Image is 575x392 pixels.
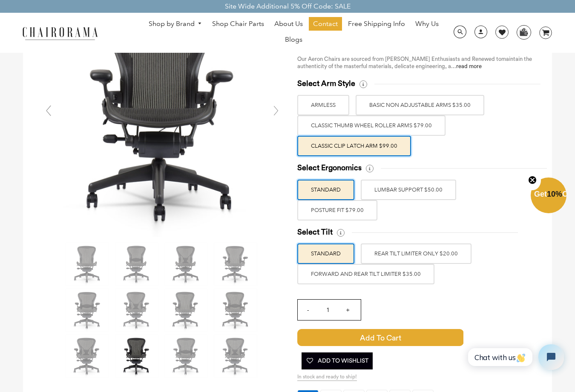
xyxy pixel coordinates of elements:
span: Get Off [534,190,573,198]
img: Herman Miller Classic Aeron Chair | Black | Size C - chairorama [214,243,257,286]
button: Add To Wishlist [302,352,373,369]
nav: DesktopNavigation [139,17,449,49]
button: Add to Cart [297,329,464,346]
input: - [298,300,318,320]
img: Herman Miller Classic Aeron Chair | Black | Size C - chairorama [214,335,257,378]
label: Classic Clip Latch Arm $99.00 [297,136,411,156]
label: REAR TILT LIMITER ONLY $20.00 [361,243,471,264]
img: Herman Miller Classic Aeron Chair | Black | Size C - chairorama [165,243,207,286]
span: 10% [547,190,562,198]
span: Select Arm Style [297,79,355,89]
span: Blogs [285,35,302,44]
label: ARMLESS [297,95,349,115]
span: Free Shipping Info [348,20,405,29]
span: Select Tilt [297,227,333,237]
a: Why Us [411,17,443,31]
span: Add To Wishlist [306,352,368,369]
label: STANDARD [297,180,354,200]
span: About Us [274,20,303,29]
a: read more [456,63,482,69]
span: Select Ergonomics [297,163,362,173]
img: Herman Miller Classic Aeron Chair | Black | Size C - chairorama [115,335,158,378]
a: Shop Chair Parts [208,17,268,31]
span: Contact [313,20,338,29]
a: About Us [270,17,307,31]
button: Close teaser [524,171,541,190]
img: Herman Miller Classic Aeron Chair | Black | Size C - chairorama [214,289,257,332]
img: Herman Miller Classic Aeron Chair | Black | Size C - chairorama [165,335,207,378]
label: FORWARD AND REAR TILT LIMITER $35.00 [297,264,434,284]
div: Get10%OffClose teaser [531,178,566,214]
a: Shop by Brand [144,17,207,31]
label: LUMBAR SUPPORT $50.00 [361,180,456,200]
img: Herman Miller Classic Aeron Chair | Black | Size C - chairorama [66,243,109,286]
img: Herman Miller Classic Aeron Chair | Black | Size C - chairorama [66,289,109,332]
img: WhatsApp_Image_2024-07-12_at_16.23.01.webp [517,26,530,38]
label: BASIC NON ADJUSTABLE ARMS $35.00 [356,95,484,115]
span: Our Aeron Chairs are sourced from [PERSON_NAME] Enthusiasts and Renewed to [297,56,501,62]
span: Shop Chair Parts [212,20,264,29]
img: Herman Miller Classic Aeron Chair | Black | Size C - chairorama [165,289,207,332]
label: POSTURE FIT $79.00 [297,200,377,220]
img: Herman Miller Classic Aeron Chair | Black | Size C - chairorama [66,335,109,378]
a: Free Shipping Info [344,17,409,31]
label: Classic Thumb Wheel Roller Arms $79.00 [297,115,446,136]
a: Blogs [281,33,307,46]
input: + [338,300,358,320]
label: STANDARD [297,243,354,264]
img: chairorama [17,26,103,40]
span: In stock and ready to ship! [297,374,357,381]
a: Contact [309,17,342,31]
span: Why Us [415,20,439,29]
img: Herman Miller Classic Aeron Chair | Black | Size C - chairorama [115,243,158,286]
iframe: Tidio Chat [459,337,571,377]
img: Herman Miller Classic Aeron Chair | Black | Size C - chairorama [115,289,158,332]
